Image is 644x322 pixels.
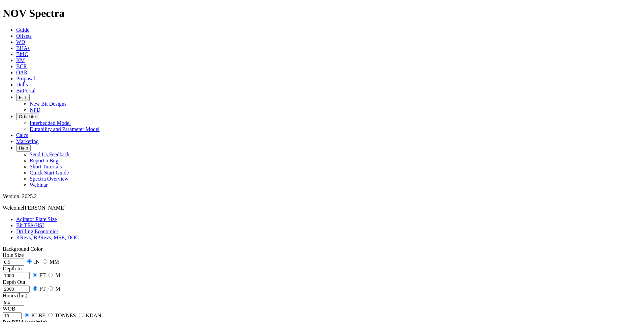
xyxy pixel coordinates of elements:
[34,259,40,265] label: IN
[3,279,25,285] label: Depth Out
[30,164,62,169] a: Short Tutorials
[16,222,44,228] a: Bit TFA/HSI
[30,101,66,107] a: New Bit Designs
[30,120,71,126] a: Interbedded Model
[16,76,35,81] a: Proposal
[55,272,60,278] label: M
[16,88,36,93] a: BitPortal
[30,126,100,132] a: Durability and Parameter Model
[3,193,641,199] div: Version: 2025.2
[16,70,28,75] a: OAR
[3,266,22,271] label: Depth In
[30,158,58,163] a: Report a Bug
[39,272,45,278] label: FT
[3,246,43,252] a: Toggle Light/Dark Background Color
[16,45,30,51] a: BHAs
[16,113,38,120] button: OrbitLite
[3,205,641,211] p: Welcome
[30,152,70,157] a: Send Us Feedback
[16,216,57,222] a: Agitator Plate Size
[3,306,15,312] label: WOB
[16,235,79,240] a: KRevs, BPRevs, MSE, DOC
[16,33,32,39] a: Offsets
[55,313,76,318] label: TONNES
[50,259,59,265] label: MM
[16,57,25,63] a: KM
[16,229,59,234] a: Drilling Economics
[16,51,28,57] a: BitIQ
[30,182,48,188] a: Webinar
[19,95,27,100] span: FTT
[3,252,24,258] label: Hole Size
[16,138,39,144] a: Marketing
[16,39,25,45] a: WD
[3,7,641,20] h1: NOV Spectra
[16,132,28,138] a: Calcs
[16,144,31,152] button: Help
[3,293,27,298] label: Hours (hrs)
[23,205,66,211] span: [PERSON_NAME]
[55,286,60,292] label: M
[30,107,40,113] a: NPD
[31,313,45,318] label: KLBF
[30,176,68,182] a: Spectra Overview
[16,82,28,87] a: Dulls
[16,27,29,33] a: Guide
[86,313,101,318] label: KDAN
[19,145,28,151] span: Help
[16,63,27,69] a: BCR
[30,170,69,176] a: Quick Start Guide
[39,286,45,292] label: FT
[19,114,36,119] span: OrbitLite
[16,94,30,101] button: FTT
